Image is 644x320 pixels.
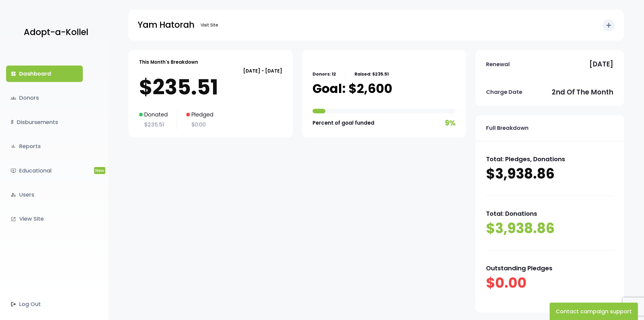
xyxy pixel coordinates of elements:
[6,138,83,155] a: bar_chartReports
[486,123,529,133] p: Full Breakdown
[486,87,522,97] p: Charge Date
[139,110,168,119] p: Donated
[486,154,613,165] p: Total: Pledges, Donations
[552,86,613,98] p: 2nd of the month
[355,70,389,78] p: Raised: $235.51
[605,22,612,29] i: add
[313,118,374,128] p: Percent of goal funded
[186,110,213,119] p: Pledged
[6,90,83,106] a: groupsDonors
[486,263,613,274] p: Outstanding Pledges
[11,95,16,101] span: groups
[486,208,613,219] p: Total: Donations
[139,58,198,66] p: This Month's Breakdown
[11,168,16,173] i: ondemand_video
[24,25,88,40] p: Adopt-a-Kollel
[486,274,613,293] p: $0.00
[186,120,213,130] p: $0.00
[139,67,282,75] p: [DATE] - [DATE]
[139,120,168,130] p: $235.51
[94,167,105,174] span: New
[11,118,14,127] i: $
[11,144,16,149] i: bar_chart
[603,19,615,31] button: add
[589,58,613,70] p: [DATE]
[11,71,16,76] i: dashboard
[6,187,83,203] a: manage_accountsUsers
[6,114,83,130] a: $Disbursements
[313,70,336,78] p: Donors: 12
[486,219,613,238] p: $3,938.86
[6,162,83,179] a: ondemand_videoEducationalNew
[6,66,83,82] a: dashboardDashboard
[138,17,194,33] p: Yam Hatorah
[6,296,83,312] a: Log Out
[21,18,88,47] a: Adopt-a-Kollel
[11,192,16,197] i: manage_accounts
[486,165,613,183] p: $3,938.86
[445,116,456,130] p: 9%
[11,216,16,222] i: launch
[550,303,638,320] button: Contact campaign support
[139,75,282,99] p: $235.51
[313,81,392,96] p: Goal: $2,600
[486,59,510,69] p: Renewal
[6,211,83,227] a: launchView Site
[198,19,221,31] a: Visit Site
